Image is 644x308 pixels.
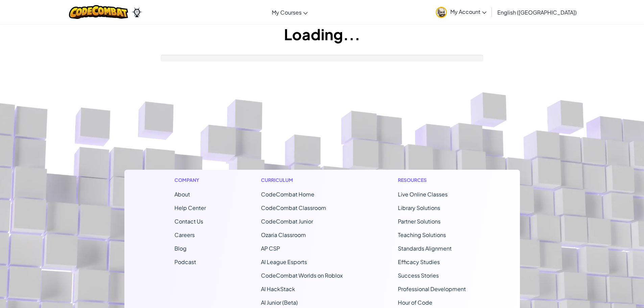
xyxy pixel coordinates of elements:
a: English ([GEOGRAPHIC_DATA]) [494,3,580,21]
a: CodeCombat Junior [261,218,313,225]
a: Podcast [174,258,196,265]
a: Library Solutions [398,204,440,211]
a: Help Center [174,204,206,211]
span: CodeCombat Home [261,191,314,198]
a: About [174,191,190,198]
a: Professional Development [398,285,466,292]
a: Hour of Code [398,299,432,306]
span: Contact Us [174,218,203,225]
span: My Account [450,8,486,15]
a: AI HackStack [261,285,295,292]
img: Ozaria [132,7,142,17]
a: AI League Esports [261,258,307,265]
a: AI Junior (Beta) [261,299,298,306]
a: Live Online Classes [398,191,448,198]
span: English ([GEOGRAPHIC_DATA]) [497,9,577,16]
h1: Curriculum [261,176,343,184]
a: CodeCombat Worlds on Roblox [261,272,343,279]
a: Efficacy Studies [398,258,440,265]
a: My Account [432,1,490,23]
h1: Resources [398,176,470,184]
a: Ozaria Classroom [261,231,306,238]
a: Blog [174,245,187,252]
a: Standards Alignment [398,245,452,252]
span: My Courses [272,9,302,16]
a: AP CSP [261,245,280,252]
img: avatar [436,7,447,18]
h1: Company [174,176,206,184]
a: Success Stories [398,272,439,279]
a: Partner Solutions [398,218,440,225]
img: CodeCombat logo [69,5,128,19]
a: Careers [174,231,195,238]
a: Teaching Solutions [398,231,446,238]
a: CodeCombat Classroom [261,204,326,211]
a: My Courses [268,3,311,21]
